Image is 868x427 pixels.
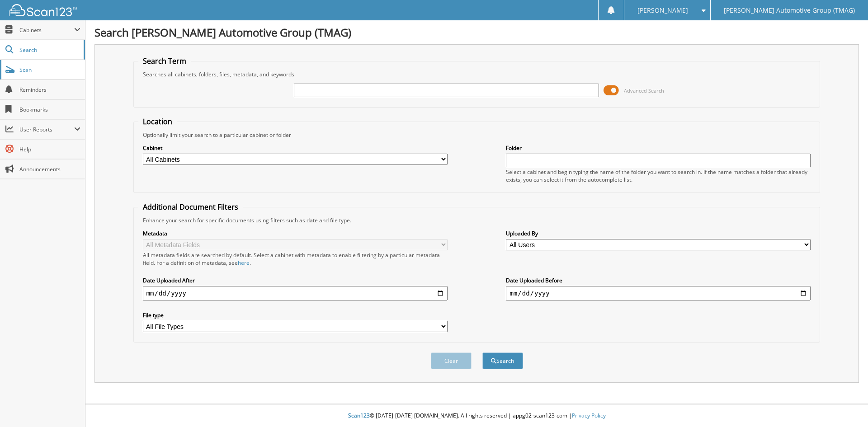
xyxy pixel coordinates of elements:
[19,126,74,133] span: User Reports
[85,405,868,427] div: © [DATE]-[DATE] [DOMAIN_NAME]. All rights reserved | appg02-scan123-com |
[624,87,664,94] span: Advanced Search
[506,168,811,183] div: Select a cabinet and begin typing the name of the folder you want to search in. If the name match...
[19,66,80,74] span: Scan
[138,131,816,139] div: Optionally limit your search to a particular cabinet or folder
[506,144,811,152] label: Folder
[143,230,448,237] label: Metadata
[572,412,606,419] a: Privacy Policy
[143,251,448,267] div: All metadata fields are searched by default. Select a cabinet with metadata to enable filtering b...
[19,26,74,34] span: Cabinets
[506,286,811,300] input: end
[506,277,811,284] label: Date Uploaded Before
[143,144,448,152] label: Cabinet
[19,46,79,54] span: Search
[94,25,859,40] h1: Search [PERSON_NAME] Automotive Group (TMAG)
[138,216,816,224] div: Enhance your search for specific documents using filters such as date and file type.
[238,259,250,267] a: here
[143,286,448,300] input: start
[431,352,472,369] button: Clear
[138,202,243,212] legend: Additional Document Filters
[19,86,80,94] span: Reminders
[19,106,80,113] span: Bookmarks
[482,352,523,369] button: Search
[143,311,448,319] label: File type
[19,165,80,173] span: Announcements
[19,145,80,153] span: Help
[637,8,688,13] span: [PERSON_NAME]
[348,412,370,419] span: Scan123
[9,4,77,16] img: scan123-logo-white.svg
[823,384,868,427] iframe: Chat Widget
[138,70,816,78] div: Searches all cabinets, folders, files, metadata, and keywords
[506,230,811,237] label: Uploaded By
[138,56,191,66] legend: Search Term
[138,117,177,127] legend: Location
[724,8,855,13] span: [PERSON_NAME] Automotive Group (TMAG)
[143,277,448,284] label: Date Uploaded After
